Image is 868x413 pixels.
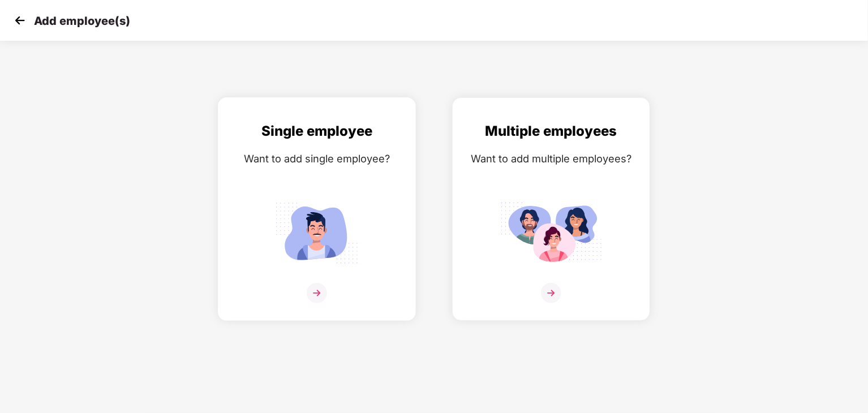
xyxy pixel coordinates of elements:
[230,150,404,167] div: Want to add single employee?
[500,197,602,268] img: svg+xml;base64,PHN2ZyB4bWxucz0iaHR0cDovL3d3dy53My5vcmcvMjAwMC9zdmciIGlkPSJNdWx0aXBsZV9lbXBsb3llZS...
[34,14,130,28] p: Add employee(s)
[230,121,404,142] div: Single employee
[11,12,28,29] img: svg+xml;base64,PHN2ZyB4bWxucz0iaHR0cDovL3d3dy53My5vcmcvMjAwMC9zdmciIHdpZHRoPSIzMCIgaGVpZ2h0PSIzMC...
[541,283,561,303] img: svg+xml;base64,PHN2ZyB4bWxucz0iaHR0cDovL3d3dy53My5vcmcvMjAwMC9zdmciIHdpZHRoPSIzNiIgaGVpZ2h0PSIzNi...
[266,197,368,268] img: svg+xml;base64,PHN2ZyB4bWxucz0iaHR0cDovL3d3dy53My5vcmcvMjAwMC9zdmciIGlkPSJTaW5nbGVfZW1wbG95ZWUiIH...
[464,121,638,142] div: Multiple employees
[464,150,638,167] div: Want to add multiple employees?
[307,283,327,303] img: svg+xml;base64,PHN2ZyB4bWxucz0iaHR0cDovL3d3dy53My5vcmcvMjAwMC9zdmciIHdpZHRoPSIzNiIgaGVpZ2h0PSIzNi...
